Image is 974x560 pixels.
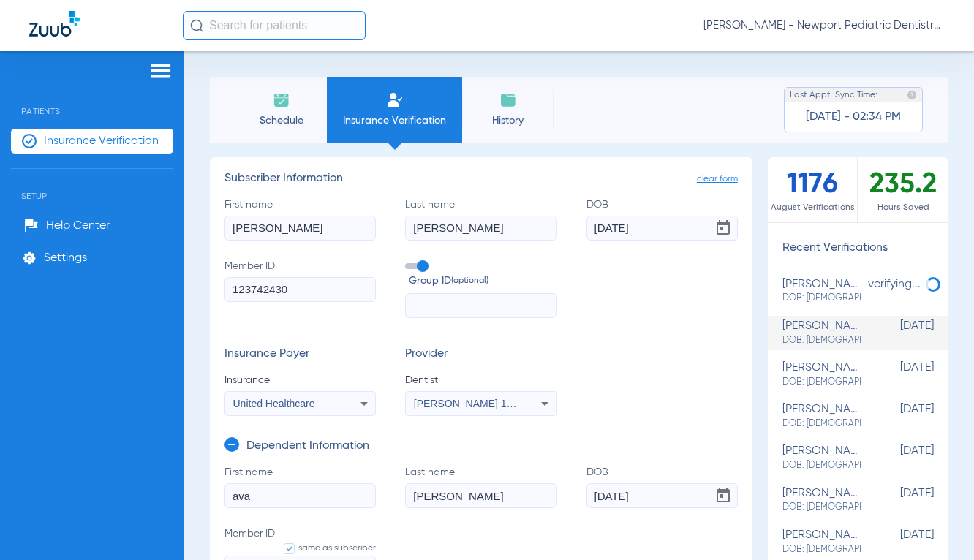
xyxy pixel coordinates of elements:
span: Insurance [224,373,376,387]
label: Last name [405,197,556,241]
iframe: Chat Widget [901,490,974,560]
img: Zuub Logo [29,11,80,37]
span: [PERSON_NAME] - Newport Pediatric Dentistry [703,18,945,33]
button: Open calendar [709,481,738,510]
span: [DATE] [861,319,934,347]
span: [DATE] [861,361,934,388]
span: History [473,113,543,128]
span: August Verifications [768,200,858,215]
span: [DATE] [861,529,934,556]
div: [PERSON_NAME] [782,444,861,472]
span: Hours Saved [858,200,948,215]
div: 235.2 [858,157,948,222]
span: Dentist [405,373,556,387]
button: Open calendar [709,213,738,243]
h3: Subscriber Information [224,172,738,186]
img: Manual Insurance Verification [386,91,404,109]
span: verifying... [868,279,921,290]
img: hamburger-icon [149,62,173,80]
div: [PERSON_NAME] [782,529,861,556]
span: Schedule [246,113,316,128]
label: First name [224,465,376,508]
span: DOB: [DEMOGRAPHIC_DATA] [782,376,861,389]
span: Help Center [46,219,110,233]
span: Insurance Verification [338,113,451,128]
span: Insurance Verification [44,134,159,148]
span: [DATE] - 02:34 PM [806,110,901,124]
label: DOB [586,465,738,508]
input: First name [224,483,376,508]
h3: Insurance Payer [224,347,376,362]
span: DOB: [DEMOGRAPHIC_DATA] [782,292,861,305]
span: United Healthcare [233,398,315,409]
a: Help Center [24,219,110,233]
span: [DATE] [861,487,934,514]
input: DOBOpen calendar [586,216,738,241]
div: [PERSON_NAME] [782,319,861,347]
h3: Provider [405,347,556,362]
span: Last Appt. Sync Time: [790,88,877,102]
h3: Dependent Information [246,439,369,454]
label: same as subscriber [269,541,376,556]
span: Patients [11,84,173,116]
div: [PERSON_NAME] [PERSON_NAME] [782,361,861,388]
span: DOB: [DEMOGRAPHIC_DATA] [782,334,861,347]
span: Settings [44,251,87,265]
input: Search for patients [183,11,366,40]
label: Last name [405,465,556,508]
div: [PERSON_NAME] [782,403,861,430]
span: Setup [11,169,173,201]
span: DOB: [DEMOGRAPHIC_DATA] [782,543,861,556]
img: Search Icon [190,19,203,32]
div: [PERSON_NAME] [PERSON_NAME] [782,487,861,514]
span: Group ID [409,273,556,289]
span: clear form [697,172,738,186]
small: (optional) [451,273,488,289]
input: First name [224,216,376,241]
label: First name [224,197,376,241]
input: Member ID [224,277,376,302]
span: DOB: [DEMOGRAPHIC_DATA] [782,417,861,431]
span: DOB: [DEMOGRAPHIC_DATA] [782,501,861,514]
label: DOB [586,197,738,241]
input: Last name [405,216,556,241]
input: DOBOpen calendar [586,483,738,508]
img: Schedule [273,91,290,109]
img: last sync help info [907,90,917,100]
span: [DATE] [861,444,934,472]
div: 1176 [768,157,858,222]
h3: Recent Verifications [768,241,948,256]
span: DOB: [DEMOGRAPHIC_DATA] [782,459,861,472]
span: [DATE] [861,403,934,430]
img: History [499,91,517,109]
span: [PERSON_NAME] 1225112956 [414,398,558,409]
div: [PERSON_NAME] [782,278,861,305]
input: Last name [405,483,556,508]
label: Member ID [224,259,376,319]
